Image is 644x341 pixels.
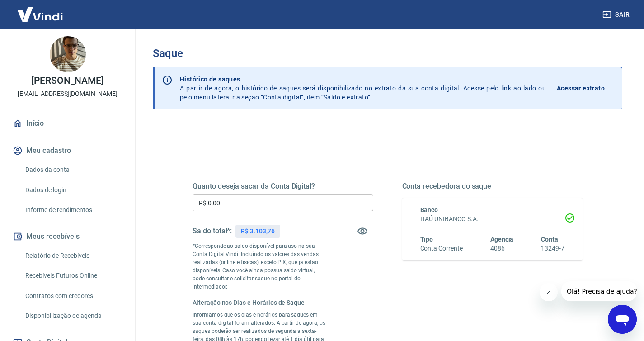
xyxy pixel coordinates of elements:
a: Informe de rendimentos [22,201,124,219]
span: Banco [420,206,438,213]
span: Conta [541,236,558,243]
p: A partir de agora, o histórico de saques será disponibilizado no extrato da sua conta digital. Ac... [180,75,546,102]
a: Início [11,114,124,133]
h6: Alteração nos Dias e Horários de Saque [193,298,328,307]
p: [PERSON_NAME] [31,76,103,85]
iframe: Mensagem da empresa [561,281,637,301]
iframe: Fechar mensagem [540,283,558,301]
button: Sair [601,6,633,23]
a: Disponibilização de agenda [22,307,124,325]
iframe: Botão para abrir a janela de mensagens [608,305,637,334]
h6: 4086 [490,244,514,253]
h6: ITAÚ UNIBANCO S.A. [420,214,565,224]
a: Dados de login [22,181,124,199]
button: Meus recebíveis [11,227,124,246]
p: [EMAIL_ADDRESS][DOMAIN_NAME] [18,89,118,99]
span: Olá! Precisa de ajuda? [5,6,76,14]
p: R$ 3.103,76 [241,227,274,236]
h6: 13249-7 [541,244,564,253]
h5: Quanto deseja sacar da Conta Digital? [193,182,373,191]
img: Vindi [11,0,70,28]
a: Recebíveis Futuros Online [22,266,124,285]
p: Acessar extrato [557,84,605,93]
a: Acessar extrato [557,75,615,102]
h5: Saldo total*: [193,227,232,236]
a: Dados da conta [22,161,124,179]
h3: Saque [153,47,622,60]
img: f882aa9d-258a-419a-b930-6207a7804c9c.jpeg [50,36,86,72]
p: *Corresponde ao saldo disponível para uso na sua Conta Digital Vindi. Incluindo os valores das ve... [193,242,328,291]
a: Relatório de Recebíveis [22,246,124,265]
p: Histórico de saques [180,75,546,84]
span: Tipo [420,236,433,243]
h6: Conta Corrente [420,244,463,253]
button: Meu cadastro [11,141,124,161]
span: Agência [490,236,514,243]
a: Contratos com credores [22,287,124,305]
h5: Conta recebedora do saque [402,182,583,191]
